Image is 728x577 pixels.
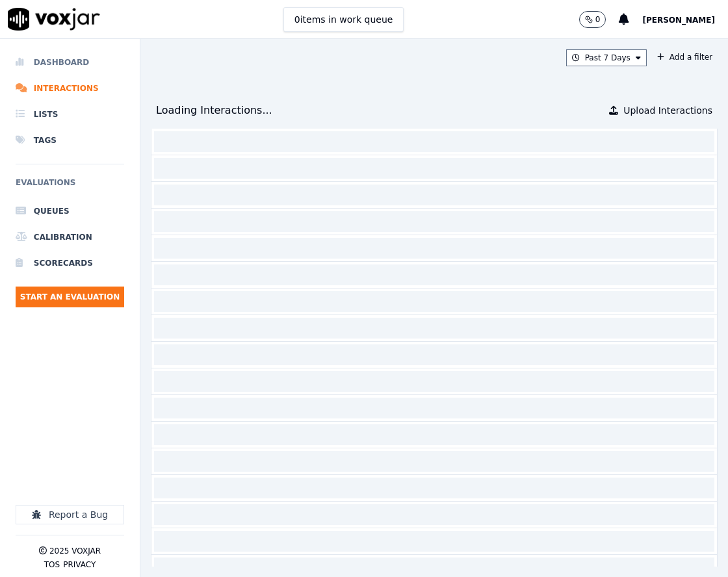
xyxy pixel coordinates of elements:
img: voxjar logo [8,8,100,31]
button: Past 7 Days [566,49,647,66]
button: 0 [579,11,619,28]
a: Interactions [16,75,124,101]
button: Upload Interactions [609,104,712,117]
div: Loading Interactions... [156,103,272,118]
button: [PERSON_NAME] [642,12,728,27]
a: Queues [16,198,124,224]
button: Privacy [63,559,96,570]
a: Scorecards [16,250,124,276]
a: Tags [16,127,124,153]
button: Add a filter [652,49,718,65]
a: Calibration [16,224,124,250]
span: [PERSON_NAME] [642,16,715,25]
button: Start an Evaluation [16,287,124,307]
p: 2025 Voxjar [49,546,101,556]
button: TOS [44,559,60,570]
a: Dashboard [16,49,124,75]
button: Report a Bug [16,505,124,524]
a: Lists [16,101,124,127]
button: 0 [579,11,606,28]
p: 0 [595,14,601,25]
button: 0items in work queue [283,7,404,32]
span: Upload Interactions [623,104,712,117]
h6: Evaluations [16,175,124,198]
